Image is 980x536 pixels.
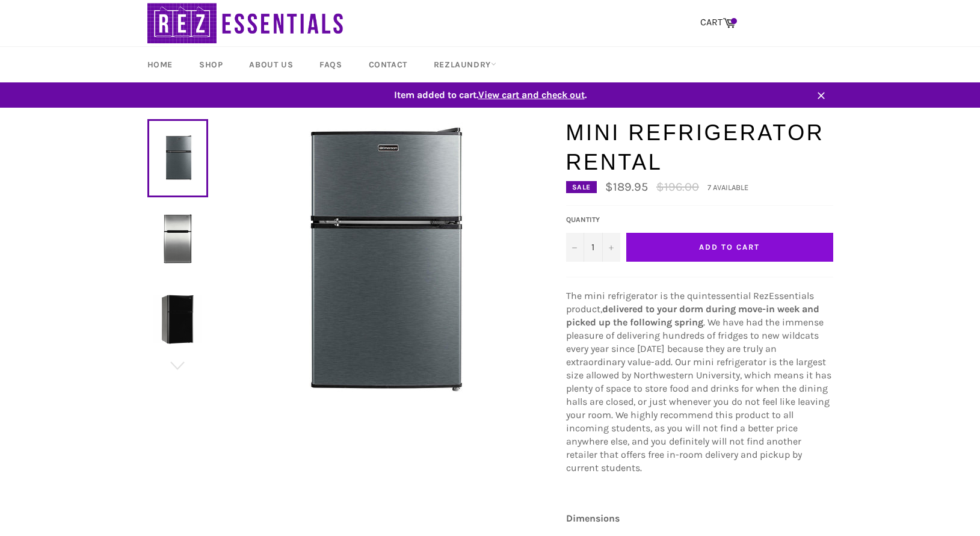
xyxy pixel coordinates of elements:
[187,47,235,82] a: Shop
[602,233,620,262] button: Increase quantity
[566,316,831,473] span: . We have had the immense pleasure of delivering hundreds of fridges to new wildcats every year s...
[307,47,354,82] a: FAQs
[478,89,585,100] span: View cart and check out
[566,118,833,177] h1: Mini Refrigerator Rental
[605,180,648,194] span: $189.95
[566,290,814,315] span: The mini refrigerator is the quintessential RezEssentials product,
[699,242,759,251] span: Add to Cart
[236,118,525,407] img: Mini Refrigerator Rental
[694,10,742,35] a: CART
[626,233,833,262] button: Add to Cart
[135,88,845,102] span: Item added to cart. .
[566,303,819,328] strong: delivered to your dorm during move-in week and picked up the following spring
[153,295,202,343] img: Mini Refrigerator Rental
[566,233,584,262] button: Decrease quantity
[566,513,620,524] strong: Dimensions
[656,180,699,194] s: $196.00
[153,214,202,263] img: Mini Refrigerator Rental
[135,47,185,82] a: Home
[707,183,748,192] span: 7 available
[566,181,597,193] div: Sale
[135,82,845,108] a: Item added to cart.View cart and check out.
[422,47,508,82] a: RezLaundry
[566,215,620,225] label: Quantity
[237,47,305,82] a: About Us
[357,47,419,82] a: Contact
